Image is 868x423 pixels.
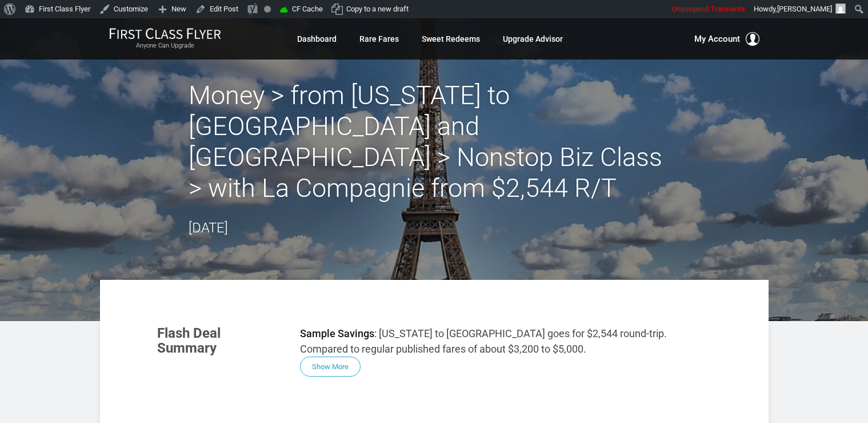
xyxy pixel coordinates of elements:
p: : [US_STATE] to [GEOGRAPHIC_DATA] goes for $2,544 round-trip. Compared to regular published fares... [300,326,711,357]
a: Rare Fares [359,29,399,49]
strong: Sample Savings [300,327,374,339]
a: Dashboard [297,29,337,49]
button: My Account [694,32,759,46]
time: [DATE] [189,220,228,236]
small: Anyone Can Upgrade [109,42,221,50]
button: Show More [300,357,361,377]
span: [PERSON_NAME] [777,5,832,13]
img: First Class Flyer [109,27,221,39]
a: Sweet Redeems [422,29,480,49]
h3: Flash Deal Summary [157,326,283,356]
h2: Money > from [US_STATE] to [GEOGRAPHIC_DATA] and [GEOGRAPHIC_DATA] > Nonstop Biz Class > with La ... [189,80,680,204]
span: My Account [694,32,740,46]
a: Upgrade Advisor [503,29,563,49]
span: Unsuspend Transients [672,5,745,13]
a: First Class FlyerAnyone Can Upgrade [109,27,221,50]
